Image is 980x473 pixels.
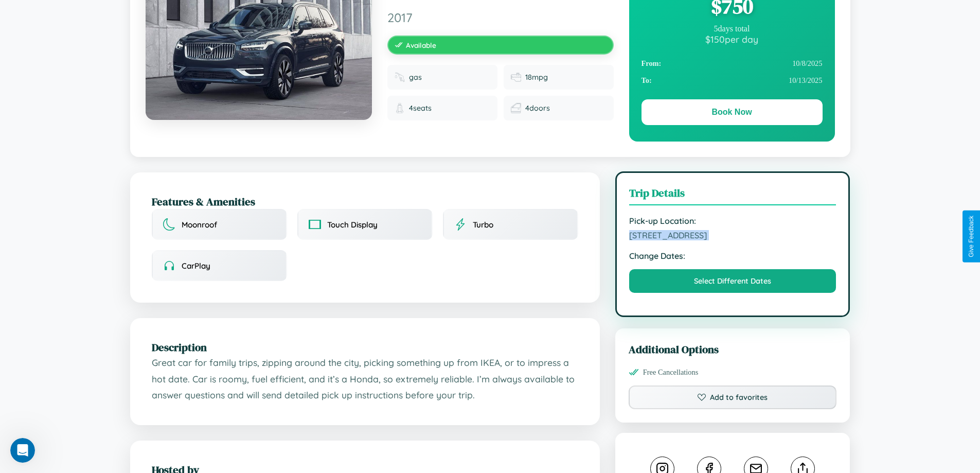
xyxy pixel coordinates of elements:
[642,99,823,125] button: Book Now
[629,251,836,261] strong: Change Dates:
[642,59,662,68] strong: From:
[642,24,823,33] div: 5 days total
[642,55,823,72] div: 10 / 8 / 2025
[642,33,823,45] div: $ 150 per day
[387,10,614,25] span: 2017
[643,368,699,377] span: Free Cancellations
[511,72,521,82] img: Fuel efficiency
[409,73,422,82] span: gas
[525,103,550,113] span: 4 doors
[152,355,578,404] p: Great car for family trips, zipping around the city, picking something up from IKEA, or to impres...
[629,216,836,226] strong: Pick-up Location:
[629,386,837,409] button: Add to favorites
[395,72,405,82] img: Fuel type
[182,261,210,271] span: CarPlay
[525,73,548,82] span: 18 mpg
[152,194,578,209] h2: Features & Amenities
[406,41,436,49] span: Available
[629,230,836,240] span: [STREET_ADDRESS]
[629,185,836,205] h3: Trip Details
[629,269,836,293] button: Select Different Dates
[642,72,823,89] div: 10 / 13 / 2025
[395,103,405,113] img: Seats
[511,103,521,113] img: Doors
[629,342,837,357] h3: Additional Options
[327,220,378,230] span: Touch Display
[152,340,578,355] h2: Description
[473,220,493,230] span: Turbo
[642,76,652,85] strong: To:
[182,220,217,230] span: Moonroof
[968,216,975,257] div: Give Feedback
[409,103,432,113] span: 4 seats
[10,438,35,463] iframe: Intercom live chat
